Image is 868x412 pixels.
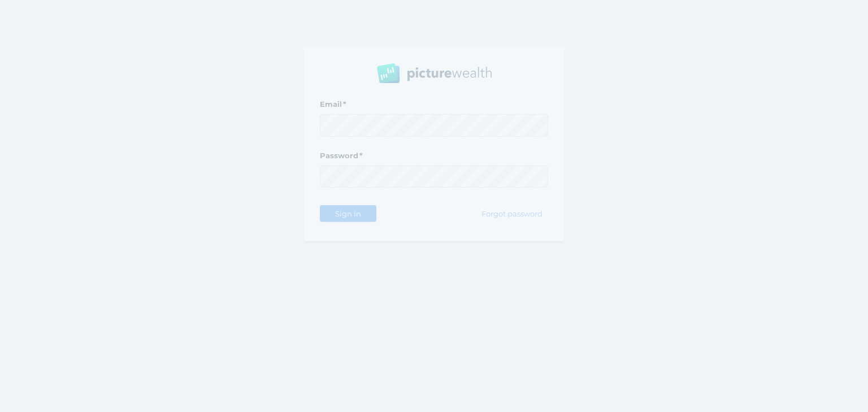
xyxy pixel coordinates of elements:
[320,92,548,106] label: Email
[320,197,376,214] button: Sign in
[330,201,366,210] span: Sign in
[476,197,548,214] button: Forgot password
[477,201,548,210] span: Forgot password
[320,143,548,158] label: Password
[377,55,492,76] img: PW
